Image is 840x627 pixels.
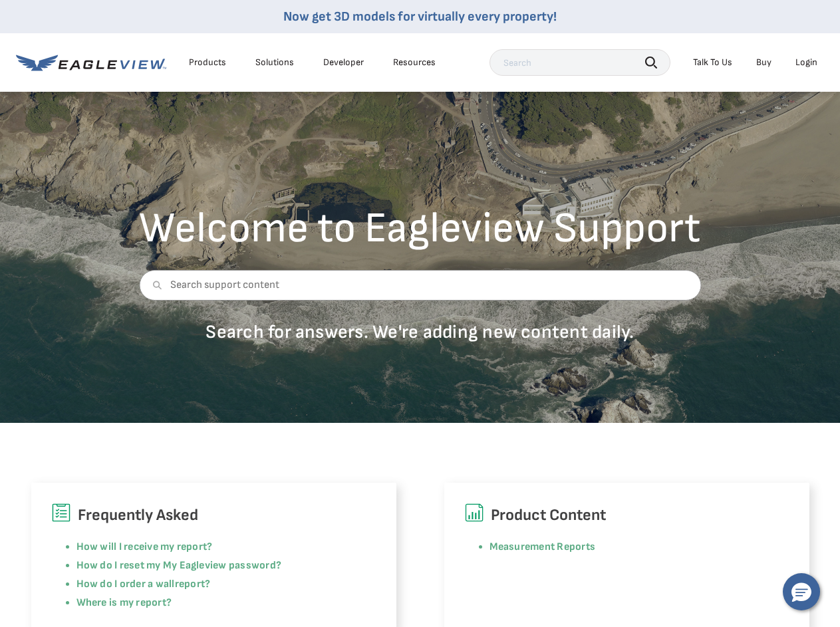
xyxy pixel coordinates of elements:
button: Hello, have a question? Let’s chat. [783,573,820,610]
div: Talk To Us [693,57,732,68]
a: Buy [756,57,771,68]
div: Resources [393,57,436,68]
a: Developer [323,57,364,68]
a: Measurement Reports [490,541,596,553]
p: Search for answers. We're adding new content daily. [139,320,701,344]
h6: Product Content [464,503,789,528]
a: Now get 3D models for virtually every property! [283,9,557,25]
div: Solutions [255,57,294,68]
input: Search support content [139,270,701,301]
a: How do I reset my My Eagleview password? [76,559,282,572]
a: How will I receive my report? [76,541,213,553]
a: Where is my report? [76,596,172,609]
h6: Frequently Asked [51,503,376,528]
h2: Welcome to Eagleview Support [139,207,701,250]
a: How do I order a wall [76,578,175,590]
div: Login [795,57,817,68]
div: Products [189,57,226,68]
a: report [175,578,205,590]
input: Search [490,49,670,76]
a: ? [205,578,210,590]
